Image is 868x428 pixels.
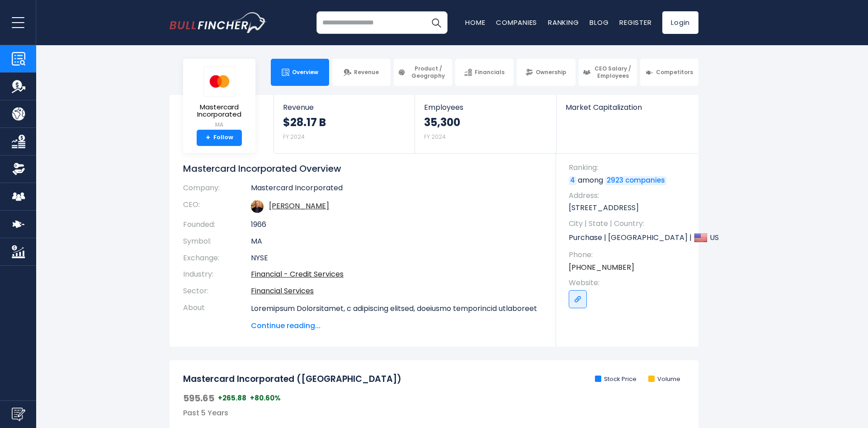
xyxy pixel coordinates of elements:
a: [PHONE_NUMBER] [569,263,634,273]
span: Continue reading... [251,320,542,331]
td: MA [251,233,542,250]
a: Ranking [548,18,579,27]
p: [STREET_ADDRESS] [569,203,689,213]
small: MA [190,121,248,129]
th: Sector: [183,283,251,300]
a: Revenue $28.17 B FY 2024 [274,95,415,153]
th: Exchange: [183,250,251,267]
a: +Follow [197,130,242,146]
span: Employees [424,103,547,112]
a: 4 [569,176,576,185]
a: Companies [496,18,537,27]
a: Home [465,18,485,27]
h1: Mastercard Incorporated Overview [183,163,542,174]
a: Go to link [569,290,587,308]
a: Employees 35,300 FY 2024 [415,95,556,153]
td: 1966 [251,216,542,233]
p: among [569,175,689,185]
span: +265.88 [218,394,246,403]
h2: Mastercard Incorporated ([GEOGRAPHIC_DATA]) [183,374,401,385]
span: Phone: [569,250,689,260]
img: Ownership [12,162,25,176]
li: Stock Price [595,376,637,383]
a: Financial Services [251,286,314,296]
a: Competitors [640,59,698,86]
a: Financials [455,59,514,86]
strong: 35,300 [424,115,460,129]
a: Register [619,18,651,27]
a: Financial - Credit Services [251,269,344,279]
th: About [183,300,251,331]
span: Ranking: [569,163,689,173]
a: 2923 companies [605,176,666,185]
span: Revenue [283,103,406,112]
span: Ownership [536,69,566,76]
a: Ownership [517,59,575,86]
span: Revenue [354,69,379,76]
a: Revenue [332,59,391,86]
span: Competitors [656,69,693,76]
img: bullfincher logo [170,12,267,33]
a: Login [662,11,698,34]
small: FY 2024 [424,133,446,141]
p: Purchase | [GEOGRAPHIC_DATA] | US [569,231,689,245]
a: Blog [590,18,609,27]
a: Product / Geography [394,59,452,86]
span: +80.60% [250,394,281,403]
td: NYSE [251,250,542,267]
a: ceo [269,201,329,211]
th: Industry: [183,266,251,283]
th: Company: [183,183,251,197]
span: Overview [292,69,318,76]
a: Mastercard Incorporated MA [190,66,249,130]
li: Volume [648,376,680,383]
span: 595.65 [183,392,214,404]
strong: $28.17 B [283,115,326,129]
strong: + [206,134,210,142]
small: FY 2024 [283,133,305,141]
th: CEO: [183,197,251,216]
th: Founded: [183,216,251,233]
button: Search [425,11,448,34]
a: CEO Salary / Employees [579,59,637,86]
td: Mastercard Incorporated [251,183,542,197]
img: michael-miebach.jpg [251,200,264,213]
th: Symbol: [183,233,251,250]
span: Website: [569,278,689,288]
span: Product / Geography [408,65,448,79]
span: Financials [475,69,505,76]
span: CEO Salary / Employees [593,65,633,79]
a: Market Capitalization [557,95,698,127]
a: Go to homepage [170,12,267,33]
span: Mastercard Incorporated [190,103,248,118]
span: Market Capitalization [566,103,689,112]
span: Past 5 Years [183,408,228,418]
a: Overview [271,59,329,86]
span: City | State | Country: [569,219,689,229]
span: Address: [569,191,689,201]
